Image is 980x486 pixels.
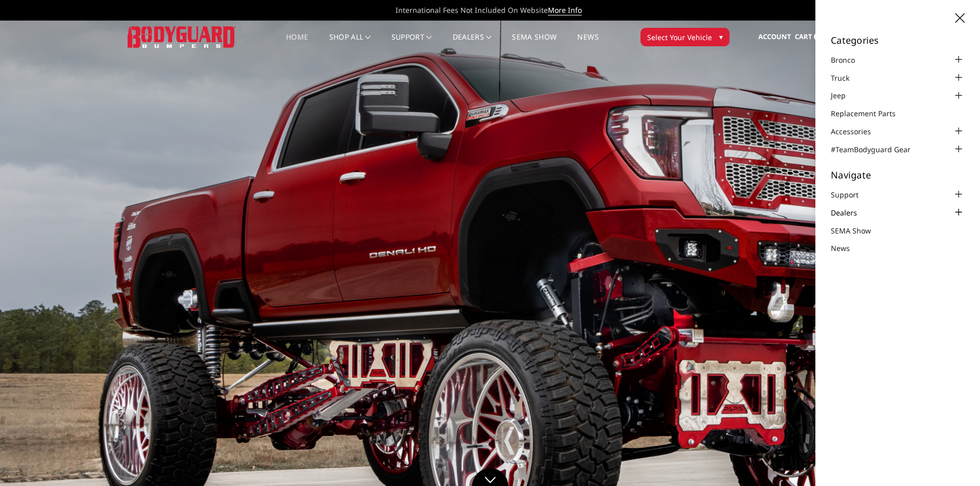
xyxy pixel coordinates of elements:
[929,437,980,486] iframe: Chat Widget
[453,33,492,53] a: Dealers
[647,32,712,43] span: Select Your Vehicle
[831,108,908,119] a: Replacement Parts
[831,73,862,83] a: Truck
[329,33,371,53] a: shop all
[512,33,557,53] a: SEMA Show
[128,26,236,47] img: BODYGUARD BUMPERS
[286,33,308,53] a: Home
[831,225,884,236] a: SEMA Show
[795,23,822,51] a: Cart 0
[814,33,822,41] span: 0
[391,33,432,53] a: Support
[758,23,791,51] a: Account
[577,33,598,53] a: News
[831,35,965,45] h5: Categories
[831,144,923,155] a: #TeamBodyguard Gear
[472,468,508,486] a: Click to Down
[640,28,729,46] button: Select Your Vehicle
[548,5,582,15] a: More Info
[831,126,884,137] a: Accessories
[831,170,965,179] h5: Navigate
[795,32,812,41] span: Cart
[719,31,723,42] span: ▾
[758,32,791,41] span: Account
[831,189,871,200] a: Support
[831,207,870,218] a: Dealers
[831,90,859,101] a: Jeep
[831,243,863,254] a: News
[831,55,868,65] a: Bronco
